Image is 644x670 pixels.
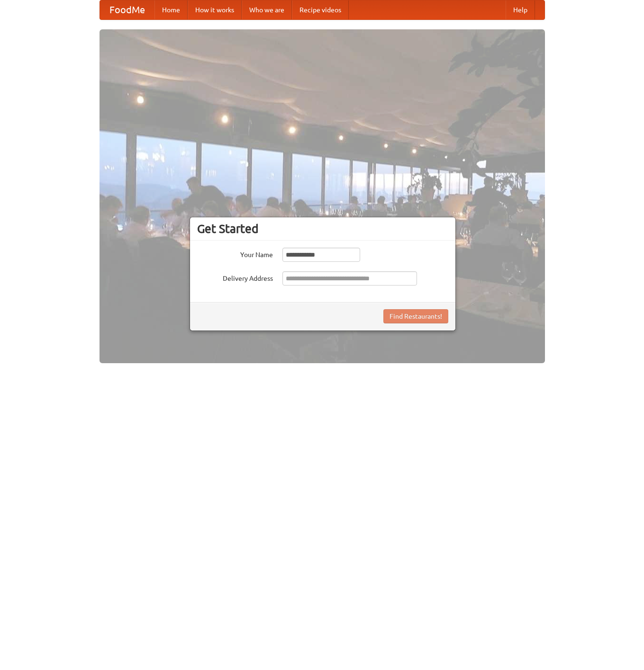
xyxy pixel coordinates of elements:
[292,0,349,19] a: Recipe videos
[506,0,535,19] a: Help
[197,271,273,283] label: Delivery Address
[100,0,154,19] a: FoodMe
[242,0,292,19] a: Who we are
[154,0,188,19] a: Home
[197,248,273,259] label: Your Name
[197,222,448,236] h3: Get Started
[188,0,242,19] a: How it works
[383,309,448,323] button: Find Restaurants!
